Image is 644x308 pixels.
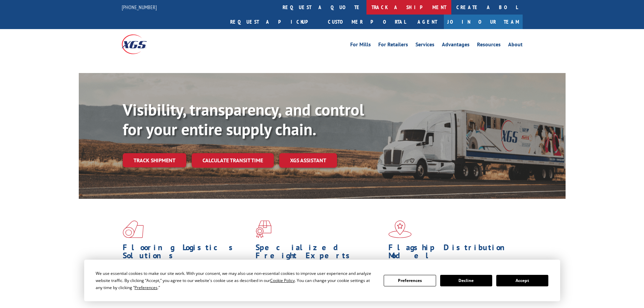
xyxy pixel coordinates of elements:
[122,4,157,10] a: [PHONE_NUMBER]
[384,275,436,286] button: Preferences
[323,15,411,29] a: Customer Portal
[477,42,501,49] a: Resources
[508,42,523,49] a: About
[279,153,337,168] a: XGS ASSISTANT
[496,275,548,286] button: Accept
[442,42,470,49] a: Advantages
[440,275,492,286] button: Decline
[123,243,251,263] h1: Flooring Logistics Solutions
[96,270,376,291] div: We use essential cookies to make our site work. With your consent, we may also use non-essential ...
[225,15,323,29] a: Request a pickup
[123,220,144,238] img: xgs-icon-total-supply-chain-intelligence-red
[350,42,371,49] a: For Mills
[256,243,383,263] h1: Specialized Freight Experts
[123,99,364,140] b: Visibility, transparency, and control for your entire supply chain.
[84,260,560,301] div: Cookie Consent Prompt
[388,243,516,263] h1: Flagship Distribution Model
[378,42,408,49] a: For Retailers
[123,153,186,167] a: Track shipment
[192,153,274,168] a: Calculate transit time
[256,220,271,238] img: xgs-icon-focused-on-flooring-red
[444,15,523,29] a: Join Our Team
[415,42,434,49] a: Services
[411,15,444,29] a: Agent
[270,278,295,283] span: Cookie Policy
[388,220,412,238] img: xgs-icon-flagship-distribution-model-red
[135,285,158,290] span: Preferences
